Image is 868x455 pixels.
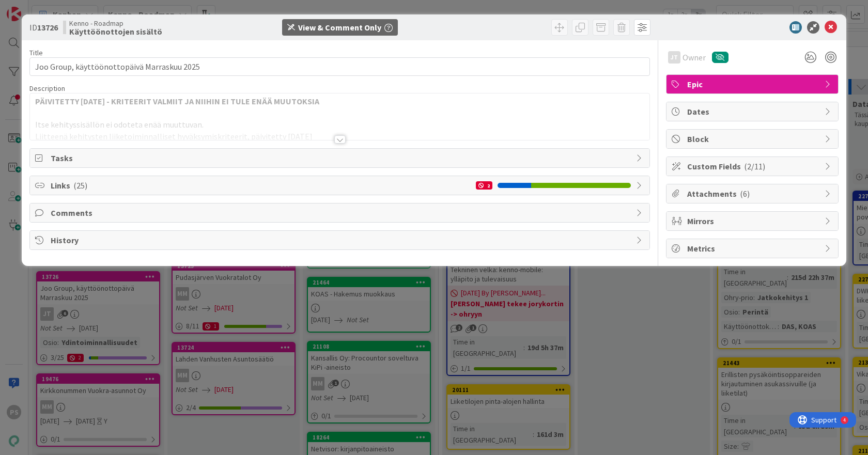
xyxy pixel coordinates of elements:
[687,242,819,255] span: Metrics
[51,207,631,219] span: Comments
[69,19,162,27] span: Kenno - Roadmap
[73,180,87,191] span: ( 25 )
[744,161,765,171] span: ( 2/11 )
[687,78,819,90] span: Epic
[29,57,650,76] input: type card name here...
[668,51,680,64] div: JT
[298,21,381,34] div: View & Comment Only
[687,133,819,145] span: Block
[687,187,819,200] span: Attachments
[37,22,58,33] b: 13726
[51,152,631,164] span: Tasks
[683,51,706,64] span: Owner
[29,21,58,34] span: ID
[476,181,492,190] div: 2
[29,84,65,93] span: Description
[687,215,819,227] span: Mirrors
[51,234,631,246] span: History
[22,2,47,14] span: Support
[687,105,819,118] span: Dates
[740,189,750,199] span: ( 6 )
[29,48,43,57] label: Title
[51,179,471,192] span: Links
[54,4,56,12] div: 4
[69,27,162,36] b: Käyttöönottojen sisältö
[35,96,319,106] strong: PÄIVITETTY [DATE] - KRITEERIT VALMIIT JA NIIHIN EI TULE ENÄÄ MUUTOKSIA
[687,160,819,172] span: Custom Fields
